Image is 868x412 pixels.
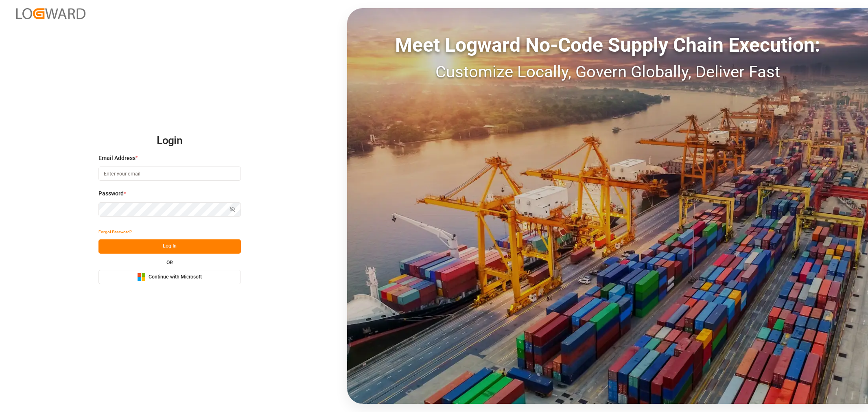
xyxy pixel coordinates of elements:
[149,274,202,281] span: Continue with Microsoft
[98,154,136,162] span: Email Address
[98,189,124,198] span: Password
[166,260,173,265] small: OR
[98,239,241,254] button: Log In
[98,225,132,239] button: Forgot Password?
[347,31,868,60] div: Meet Logward No-Code Supply Chain Execution:
[98,270,241,284] button: Continue with Microsoft
[16,8,85,19] img: Logward_new_orange.png
[98,167,241,181] input: Enter your email
[98,128,241,154] h2: Login
[347,60,868,84] div: Customize Locally, Govern Globally, Deliver Fast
